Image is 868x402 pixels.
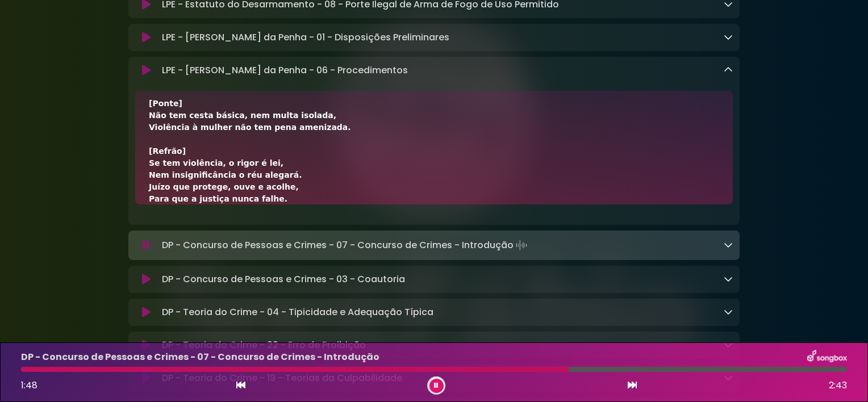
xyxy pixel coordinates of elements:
p: DP - Concurso de Pessoas e Crimes - 07 - Concurso de Crimes - Introdução [162,237,529,253]
p: DP - Concurso de Pessoas e Crimes - 03 - Coautoria [162,273,405,286]
span: 1:48 [21,379,37,392]
p: LPE - [PERSON_NAME] da Penha - 01 - Disposições Preliminares [162,31,449,44]
p: DP - Concurso de Pessoas e Crimes - 07 - Concurso de Crimes - Introdução [21,350,379,364]
p: DP - Teoria do Crime - 04 - Tipicidade e Adequação Típica [162,305,433,319]
span: 2:43 [829,379,847,392]
img: songbox-logo-white.png [807,350,847,365]
p: DP - Teoria do Crime - 22 - Erro de Proibição [162,338,366,352]
p: LPE - [PERSON_NAME] da Penha - 06 - Procedimentos [162,64,408,77]
img: waveform4.gif [514,237,529,253]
